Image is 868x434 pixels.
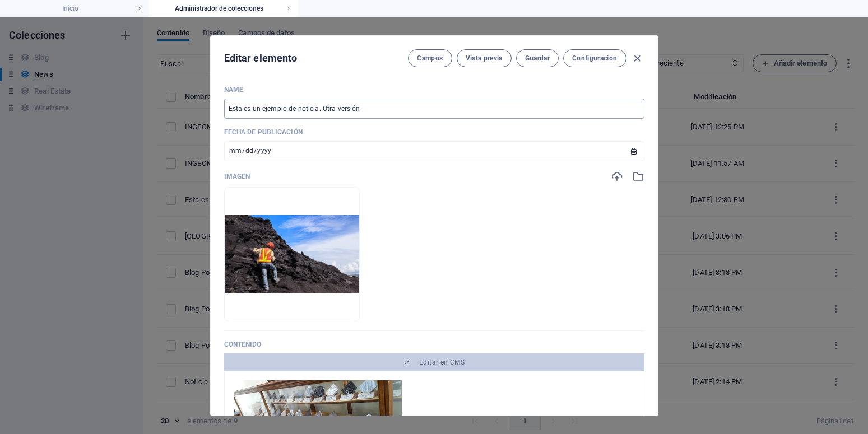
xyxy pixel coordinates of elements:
[224,172,250,181] p: Imagen
[516,49,559,67] button: Guardar
[408,49,452,67] button: Campos
[417,54,443,63] span: Campos
[466,54,503,63] span: Vista previa
[224,340,644,349] p: Contenido
[149,2,298,15] h4: Administrador de colecciones
[225,215,359,293] img: prueba0210-Fn-vyqITCAV2NOLHeRHsYw.jpg
[224,128,644,137] p: Fecha de publicación
[224,52,298,65] h2: Editar elemento
[419,358,465,367] span: Editar en CMS
[563,49,626,67] button: Configuración
[224,353,644,371] button: Editar en CMS
[457,49,512,67] button: Vista previa
[224,85,644,94] p: Name
[572,54,617,63] span: Configuración
[525,54,550,63] span: Guardar
[632,170,644,183] i: Selecciona una imagen del administrador de archivos o del catálogo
